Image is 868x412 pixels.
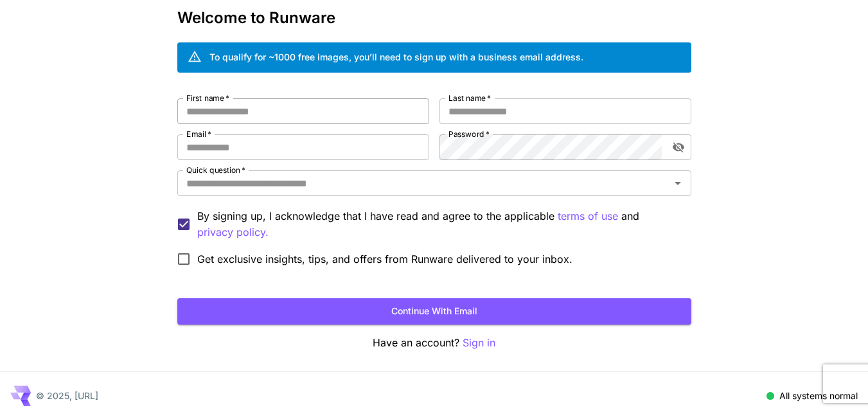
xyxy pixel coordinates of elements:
button: By signing up, I acknowledge that I have read and agree to the applicable and privacy policy. [558,208,618,224]
div: To qualify for ~1000 free images, you’ll need to sign up with a business email address. [209,50,583,64]
label: Last name [448,93,491,103]
p: All systems normal [779,389,858,402]
button: Sign in [463,335,495,351]
label: Email [186,129,211,139]
button: Continue with email [177,298,691,325]
p: © 2025, [URL] [36,389,98,402]
p: privacy policy. [197,224,269,240]
h3: Welcome to Runware [177,9,691,27]
button: toggle password visibility [667,136,690,159]
p: By signing up, I acknowledge that I have read and agree to the applicable and [197,208,681,240]
label: First name [186,93,229,103]
p: terms of use [558,208,618,224]
span: Get exclusive insights, tips, and offers from Runware delivered to your inbox. [197,251,572,267]
p: Have an account? [177,335,691,351]
button: By signing up, I acknowledge that I have read and agree to the applicable terms of use and [197,224,269,240]
button: Open [669,174,687,192]
label: Quick question [186,165,245,175]
label: Password [448,129,490,139]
